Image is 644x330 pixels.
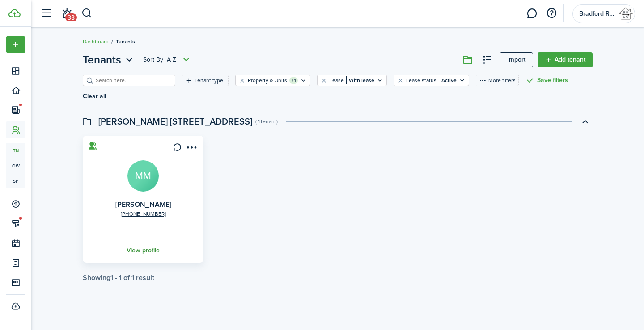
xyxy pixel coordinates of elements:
span: 33 [65,13,77,21]
span: Sort by [143,55,167,64]
button: Open menu [83,52,135,68]
filter-tag-value: Active [439,76,457,84]
filter-tag-label: Lease [330,76,344,84]
swimlane-subtitle: ( 1 Tenant ) [255,117,278,125]
filter-tag-value: With lease [346,76,374,84]
tenant-list-swimlane-item: Toggle accordion [83,136,593,282]
button: Open menu [6,36,25,53]
span: Tenants [116,38,135,46]
pagination-page-total: 1 - 1 of 1 [110,272,134,283]
a: Dashboard [83,38,109,46]
button: Search [81,6,93,21]
button: Sort byA-Z [143,54,192,65]
button: Clear filter [397,77,404,84]
button: Open resource center [544,6,559,21]
input: Search here... [93,76,172,85]
filter-tag: Open filter [182,75,229,86]
a: Add tenant [538,52,593,67]
a: sp [6,173,25,188]
filter-tag-label: Tenant type [195,76,223,84]
a: MM [127,160,159,192]
filter-tag: Open filter [394,75,469,86]
a: View profile [81,238,205,263]
swimlane-title: [PERSON_NAME] [STREET_ADDRESS] [98,115,252,128]
button: Open menu [143,54,192,65]
a: [PHONE_NUMBER] [121,210,166,218]
span: Tenants [83,52,121,68]
a: Messaging [523,2,540,25]
button: More filters [476,75,519,86]
a: ow [6,158,25,173]
span: Bradford Real Estate Group [579,11,615,17]
span: A-Z [167,55,176,64]
button: Toggle accordion [577,114,593,129]
button: Clear filter [238,77,246,84]
filter-tag-label: Property & Units [248,76,287,84]
button: Open menu [184,143,198,155]
filter-tag: Open filter [317,75,387,86]
filter-tag-label: Lease status [406,76,436,84]
a: Import [500,52,533,67]
div: Showing result [83,274,154,282]
img: Bradford Real Estate Group [619,7,633,21]
a: tn [6,143,25,158]
img: TenantCloud [8,9,21,17]
button: Open sidebar [38,5,55,22]
button: Save filters [525,75,568,86]
button: Tenants [83,52,135,68]
a: Notifications [58,2,75,25]
button: Clear filter [320,77,328,84]
filter-tag: Open filter [235,75,310,86]
filter-tag-counter: +1 [289,77,298,84]
button: Clear all [83,93,106,100]
a: [PERSON_NAME] [115,199,171,209]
